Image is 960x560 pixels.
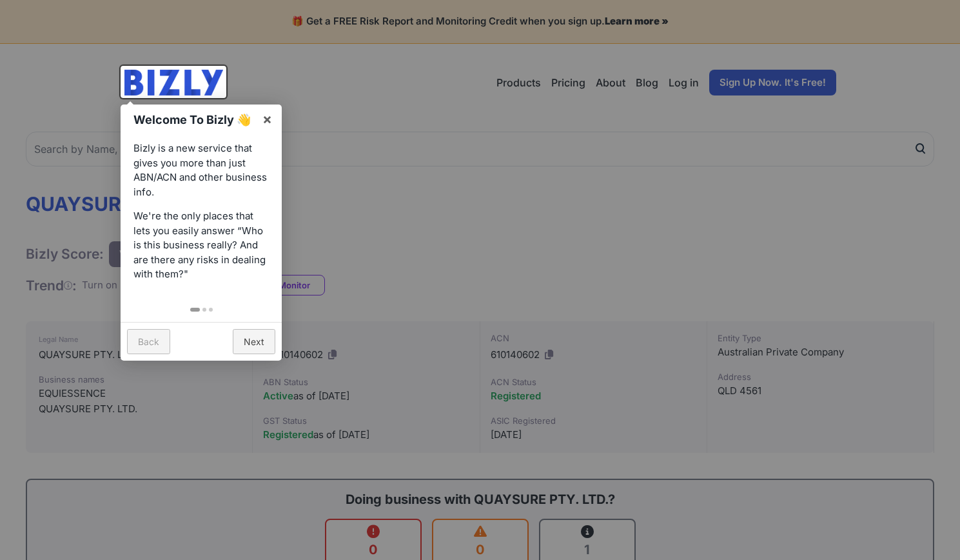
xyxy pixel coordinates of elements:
p: Bizly is a new service that gives you more than just ABN/ACN and other business info. [133,141,269,199]
p: We're the only places that lets you easily answer “Who is this business really? And are there any... [133,209,269,282]
a: × [253,105,282,134]
a: Next [233,329,275,354]
a: Back [127,329,170,354]
h1: Welcome To Bizly 👋 [133,111,255,128]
